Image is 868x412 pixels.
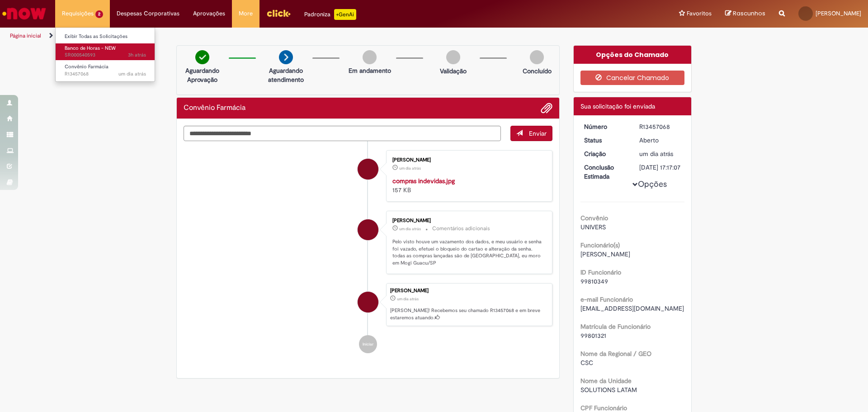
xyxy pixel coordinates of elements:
[529,129,547,137] span: Enviar
[580,214,608,222] b: Convênio
[440,66,467,76] p: Validação
[580,404,627,412] b: CPF Funcionário
[725,9,765,18] a: Rascunhos
[392,238,543,267] p: Pelo visto houve um vazamento dos dados, e meu usuário e senha foi vazado, efetuei o bloqueio do ...
[239,9,253,18] span: More
[580,102,655,110] span: Sua solicitação foi enviada
[55,27,155,82] ul: Requisições
[118,71,146,77] time: 28/08/2025 11:17:05
[56,62,155,79] a: Aberto R13457068 : Convênio Farmácia
[580,350,651,358] b: Nome da Regional / GEO
[363,50,377,64] img: img-circle-grey.png
[118,71,146,77] span: um dia atrás
[523,66,552,76] p: Concluído
[399,226,421,232] time: 28/08/2025 11:27:11
[397,296,419,302] time: 28/08/2025 11:17:04
[358,292,378,313] div: Alef Henrique Dos Santos
[639,122,681,131] div: R13457068
[184,141,552,363] ul: Histórico de tíquete
[580,322,651,331] b: Matrícula de Funcionário
[56,32,155,42] a: Exibir Todas as Solicitações
[816,9,861,17] span: [PERSON_NAME]
[184,283,552,327] li: Alef Henrique dos Santos
[349,66,391,75] p: Em andamento
[95,10,103,18] span: 2
[399,166,421,171] span: um dia atrás
[733,9,765,18] span: Rascunhos
[577,136,633,145] dt: Status
[62,9,94,18] span: Requisições
[392,218,543,223] div: [PERSON_NAME]
[65,52,146,59] span: SR000540593
[266,6,291,20] img: click_logo_yellow_360x200.png
[399,166,421,171] time: 28/08/2025 11:33:04
[580,377,632,385] b: Nome da Unidade
[65,63,108,70] span: Convênio Farmácia
[279,50,293,64] img: arrow-next.png
[541,102,552,114] button: Adicionar anexos
[184,126,501,141] textarea: Digite sua mensagem aqui...
[65,71,146,78] span: R13457068
[358,159,378,180] div: Alef Henrique Dos Santos
[128,52,146,58] span: 3h atrás
[639,136,681,145] div: Aberto
[399,226,421,232] span: um dia atrás
[580,331,606,340] span: 99801321
[392,176,543,194] div: 157 KB
[392,157,543,163] div: [PERSON_NAME]
[580,295,633,303] b: e-mail Funcionário
[193,9,225,18] span: Aprovações
[580,304,684,313] span: [EMAIL_ADDRESS][DOMAIN_NAME]
[580,359,593,367] span: CSC
[580,386,637,394] span: SOLUTIONS LATAM
[580,268,621,276] b: ID Funcionário
[580,71,685,85] button: Cancelar Chamado
[10,32,41,39] a: Página inicial
[334,9,356,20] p: +GenAi
[304,9,356,20] div: Padroniza
[390,288,547,294] div: [PERSON_NAME]
[180,66,224,84] p: Aguardando Aprovação
[128,52,146,58] time: 29/08/2025 10:38:38
[530,50,544,64] img: img-circle-grey.png
[1,5,47,23] img: ServiceNow
[446,50,460,64] img: img-circle-grey.png
[577,163,633,181] dt: Conclusão Estimada
[580,277,608,285] span: 99810349
[65,45,116,52] span: Banco de Horas - NEW
[358,219,378,240] div: Alef Henrique Dos Santos
[184,104,245,112] h2: Convênio Farmácia Histórico de tíquete
[56,43,155,60] a: Aberto SR000540593 : Banco de Horas - NEW
[195,50,209,64] img: check-circle-green.png
[390,307,547,321] p: [PERSON_NAME]! Recebemos seu chamado R13457068 e em breve estaremos atuando.
[580,250,630,258] span: [PERSON_NAME]
[432,225,490,232] small: Comentários adicionais
[574,46,692,64] div: Opções do Chamado
[392,177,455,185] a: compras indevidas.jpg
[639,150,673,158] span: um dia atrás
[639,149,681,158] div: 28/08/2025 11:17:04
[580,223,606,231] span: UNIVERS
[580,241,620,249] b: Funcionário(s)
[687,9,712,18] span: Favoritos
[397,296,419,302] span: um dia atrás
[510,126,552,141] button: Enviar
[7,28,572,44] ul: Trilhas de página
[577,122,633,131] dt: Número
[639,150,673,158] time: 28/08/2025 11:17:04
[639,163,681,172] div: [DATE] 17:17:07
[117,9,179,18] span: Despesas Corporativas
[264,66,308,84] p: Aguardando atendimento
[577,149,633,158] dt: Criação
